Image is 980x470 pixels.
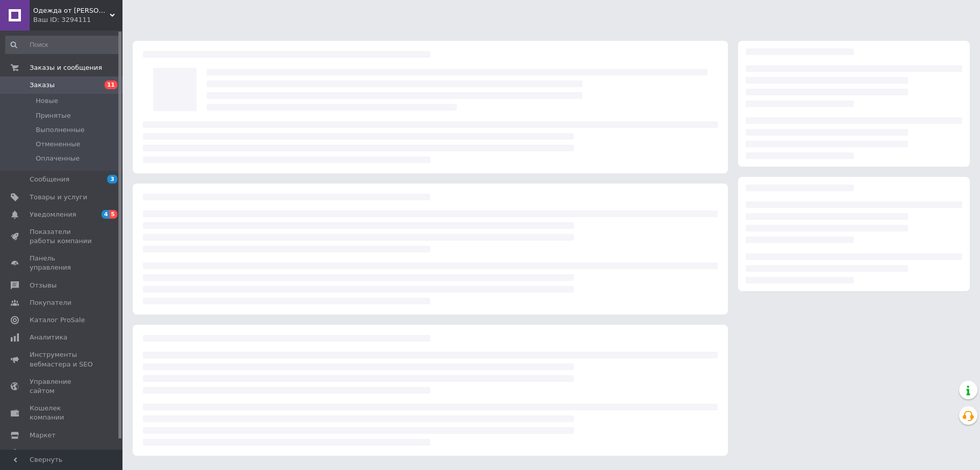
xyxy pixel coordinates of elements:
[36,140,80,149] span: Отмененные
[30,333,67,342] span: Аналитика
[36,96,58,106] span: Новые
[30,175,69,184] span: Сообщения
[30,281,57,290] span: Отзывы
[33,15,122,24] div: Ваш ID: 3294111
[30,254,94,272] span: Панель управления
[30,316,85,325] span: Каталог ProSale
[36,111,71,120] span: Принятые
[30,227,94,246] span: Показатели работы компании
[30,404,94,422] span: Кошелек компании
[5,36,120,54] input: Поиск
[30,350,94,369] span: Инструменты вебмастера и SEO
[30,63,102,72] span: Заказы и сообщения
[30,298,71,307] span: Покупатели
[30,448,67,457] span: Настройки
[102,210,110,219] span: 4
[30,81,55,90] span: Заказы
[36,154,80,163] span: Оплаченные
[30,210,76,219] span: Уведомления
[30,193,87,202] span: Товары и услуги
[30,431,56,440] span: Маркет
[36,125,85,135] span: Выполненные
[107,175,117,184] span: 3
[109,210,117,219] span: 5
[30,377,94,396] span: Управление сайтом
[33,6,110,15] span: Одежда от Антона
[105,81,117,89] span: 11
